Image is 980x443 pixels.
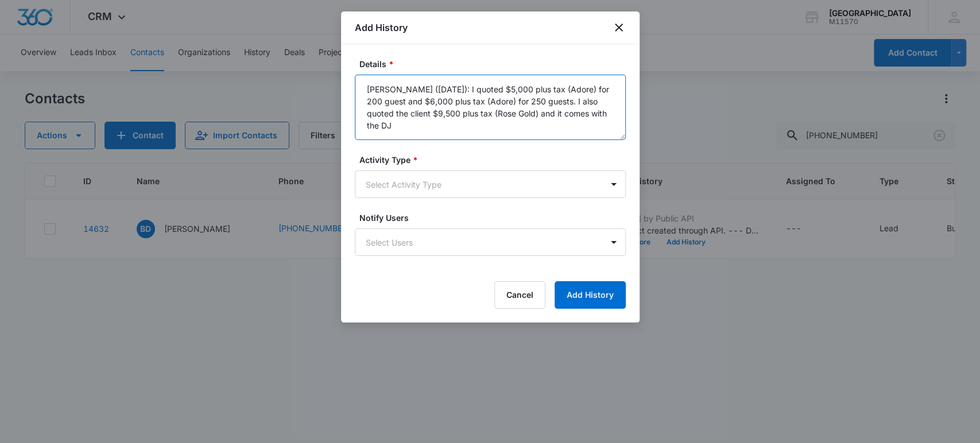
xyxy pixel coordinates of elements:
[355,75,626,140] textarea: [PERSON_NAME] ([DATE]): I quoted $5,000 plus tax (Adore) for 200 guest and $6,000 plus tax (Adore...
[555,281,626,309] button: Add History
[359,58,630,70] label: Details
[359,154,630,166] label: Activity Type
[355,21,408,34] h1: Add History
[612,21,626,34] button: close
[494,281,545,309] button: Cancel
[359,212,630,224] label: Notify Users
